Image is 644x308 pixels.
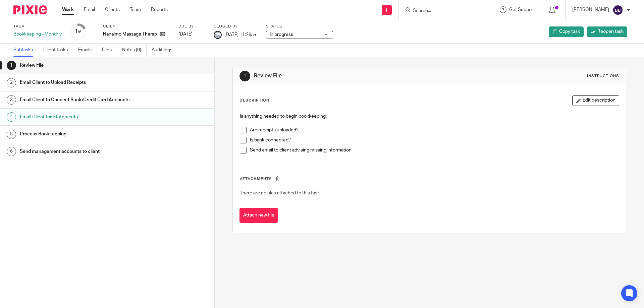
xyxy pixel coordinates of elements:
label: Status [266,24,333,29]
a: Audit logs [152,44,177,57]
input: Search [412,8,473,14]
div: [DATE] [178,31,205,38]
span: There are no files attached to this task. [240,191,321,195]
div: 1 [7,61,16,70]
div: Instructions [587,73,619,79]
div: 5 [7,130,16,139]
a: Client tasks [43,44,73,57]
h1: Email Client for Statements [20,112,145,122]
label: Closed by [214,24,258,29]
span: In progress [270,32,293,37]
button: Edit description [572,95,619,106]
a: Work [62,6,74,13]
a: Subtasks [13,44,38,57]
h1: Process Bookkeeping [20,129,145,139]
p: [PERSON_NAME] [572,6,609,13]
a: Emails [78,44,97,57]
h1: Review File [20,60,145,70]
h1: Email Client to Connect Bank/Credit Card Accounts [20,95,145,105]
label: Task [13,24,62,29]
h1: Email Client to Upload Receipts [20,77,145,87]
a: Email [84,6,95,13]
a: Reports [151,6,168,13]
div: 6 [7,147,16,156]
p: Is bank connected? [250,137,619,143]
label: Due by [178,24,205,29]
span: Get Support [509,7,535,12]
img: svg%3E [612,5,623,15]
div: 2 [7,78,16,87]
div: 3 [7,95,16,105]
span: Attachments [240,177,272,181]
a: Reopen task [587,26,627,37]
h1: Send management accounts to client [20,146,145,157]
label: Client [103,24,170,29]
span: Copy task [559,28,580,35]
h1: Review File [254,72,444,79]
div: 1 [239,71,250,81]
a: Clients [105,6,120,13]
div: 1 [75,28,82,36]
small: /6 [78,30,82,34]
p: Is anything needed to begin bookkeeping: [240,113,619,120]
div: 4 [7,112,16,122]
a: Copy task [549,26,584,37]
p: Nanaimo Massage Therapy [103,31,157,38]
p: Are receipts uploaded? [250,127,619,133]
span: [DATE] 11:26am [224,32,258,37]
p: Send email to client advising missing information. [250,147,619,153]
img: Pixie [13,5,47,14]
a: Notes (0) [122,44,147,57]
a: Team [130,6,141,13]
p: Description [239,98,269,103]
div: Bookkeeping - Monthly [13,31,62,38]
span: Reopen task [597,28,624,35]
a: Files [102,44,117,57]
img: Copy%20of%20Rockies%20accounting%20v3%20(1).png [214,31,222,39]
button: Attach new file [239,208,278,223]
